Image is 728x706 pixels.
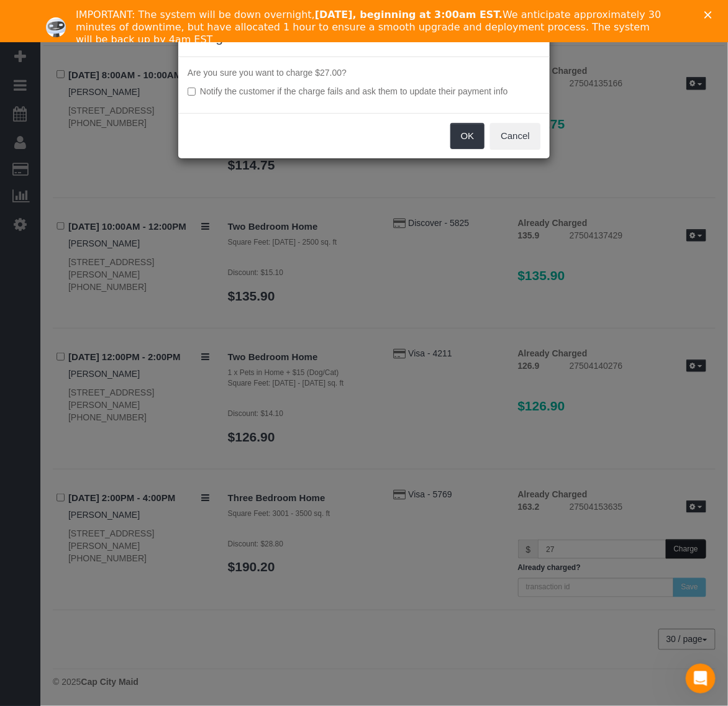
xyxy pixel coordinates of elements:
[178,57,550,113] div: Are you sure you want to charge $27.00?
[686,664,716,694] iframe: Intercom live chat
[76,9,662,46] div: IMPORTANT: The system will be down overnight, We anticipate approximately 30 minutes of downtime,...
[450,123,485,149] button: OK
[188,85,540,97] label: Notify the customer if the charge fails and ask them to update their payment info
[188,88,196,96] input: Notify the customer if the charge fails and ask them to update their payment info
[490,123,540,149] button: Cancel
[704,11,717,19] div: Close
[46,17,66,37] img: Profile image for Ellie
[315,9,503,20] b: [DATE], beginning at 3:00am EST.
